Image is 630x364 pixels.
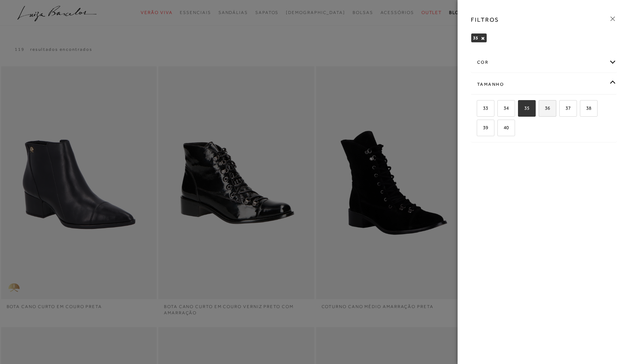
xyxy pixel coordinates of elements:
[481,36,485,41] button: 35 Close
[498,125,509,130] span: 40
[477,125,488,130] span: 39
[517,106,524,113] input: 35
[477,105,488,111] span: 33
[471,15,499,24] h3: FILTROS
[476,106,483,113] input: 33
[496,125,504,132] input: 40
[476,125,483,132] input: 39
[560,105,571,111] span: 37
[538,106,545,113] input: 36
[519,105,529,111] span: 35
[471,53,616,72] div: cor
[539,105,550,111] span: 36
[471,75,616,94] div: Tamanho
[496,106,504,113] input: 34
[581,105,591,111] span: 38
[558,106,566,113] input: 37
[498,105,509,111] span: 34
[579,106,586,113] input: 38
[473,35,478,40] span: 35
